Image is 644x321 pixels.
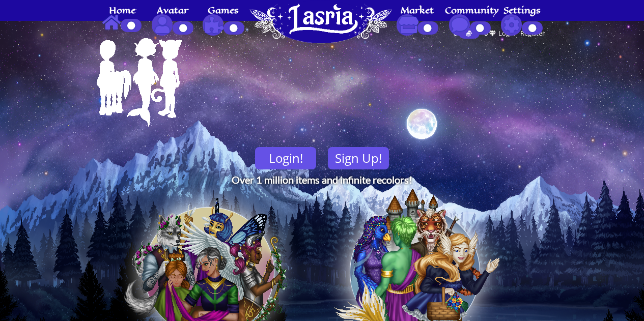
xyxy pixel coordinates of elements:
[503,6,541,14] span: Settings
[97,121,186,128] a: Avatar
[496,26,518,40] a: Login
[97,36,186,127] img: Default Avatar
[157,6,188,14] span: Avatar
[208,6,239,14] span: Games
[255,147,316,169] a: Login!
[116,142,528,185] h1: Over 1 million items and infinite recolors!
[328,147,389,169] a: Sign Up!
[445,6,499,14] span: Community
[401,6,434,14] span: Market
[109,6,135,14] span: Home
[249,43,392,90] a: Home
